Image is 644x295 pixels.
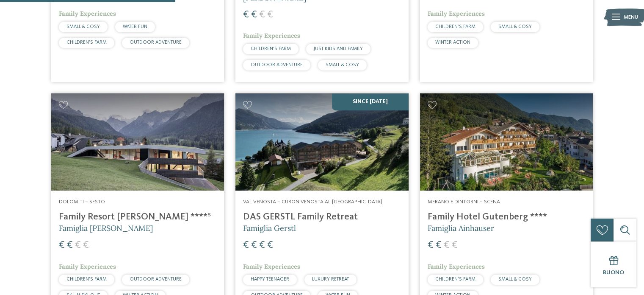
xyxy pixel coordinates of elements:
[452,240,458,250] span: €
[66,277,107,282] span: CHILDREN’S FARM
[243,263,300,270] span: Family Experiences
[59,263,116,270] span: Family Experiences
[130,277,182,282] span: OUTDOOR ADVENTURE
[59,199,105,205] span: Dolomiti – Sesto
[428,263,485,270] span: Family Experiences
[66,40,107,45] span: CHILDREN’S FARM
[51,93,224,191] img: Family Resort Rainer ****ˢ
[75,240,81,250] span: €
[243,32,300,39] span: Family Experiences
[59,211,216,223] h4: Family Resort [PERSON_NAME] ****ˢ
[267,240,273,250] span: €
[436,240,442,250] span: €
[435,277,475,282] span: CHILDREN’S FARM
[67,240,73,250] span: €
[312,277,349,282] span: LUXURY RETREAT
[251,46,291,51] span: CHILDREN’S FARM
[591,242,636,287] a: Buono
[251,240,257,250] span: €
[326,62,359,67] span: SMALL & COSY
[435,24,475,29] span: CHILDREN’S FARM
[130,40,182,45] span: OUTDOOR ADVENTURE
[123,24,147,29] span: WATER FUN
[603,270,624,275] span: Buono
[59,223,153,233] span: Famiglia [PERSON_NAME]
[498,24,532,29] span: SMALL & COSY
[251,277,289,282] span: HAPPY TEENAGER
[498,277,532,282] span: SMALL & COSY
[243,240,249,250] span: €
[243,199,382,205] span: Val Venosta – Curon Venosta al [GEOGRAPHIC_DATA]
[251,62,303,67] span: OUTDOOR ADVENTURE
[259,240,265,250] span: €
[428,211,585,223] h4: Family Hotel Gutenberg ****
[251,10,257,20] span: €
[259,10,265,20] span: €
[435,40,470,45] span: WINTER ACTION
[314,46,363,51] span: JUST KIDS AND FAMILY
[243,211,401,223] h4: DAS GERSTL Family Retreat
[267,10,273,20] span: €
[59,240,65,250] span: €
[83,240,89,250] span: €
[428,10,485,17] span: Family Experiences
[428,199,500,205] span: Merano e dintorni – Scena
[59,10,116,17] span: Family Experiences
[428,223,494,233] span: Famiglia Ainhauser
[243,10,249,20] span: €
[420,93,593,191] img: Family Hotel Gutenberg ****
[444,240,450,250] span: €
[428,240,434,250] span: €
[243,223,296,233] span: Famiglia Gerstl
[235,93,408,191] img: Cercate un hotel per famiglie? Qui troverete solo i migliori!
[66,24,100,29] span: SMALL & COSY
